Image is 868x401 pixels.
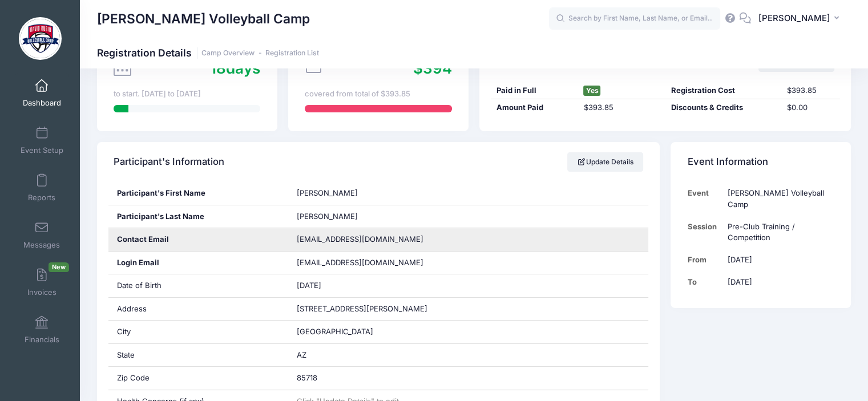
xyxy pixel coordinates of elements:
[549,7,720,30] input: Search by First Name, Last Name, or Email...
[782,85,840,96] div: $393.85
[15,73,69,113] a: Dashboard
[201,49,255,58] a: Camp Overview
[108,298,289,321] div: Address
[108,344,289,367] div: State
[665,102,782,114] div: Discounts & Credits
[15,310,69,350] a: Financials
[722,271,834,293] td: [DATE]
[688,271,722,293] td: To
[297,281,321,290] span: [DATE]
[583,86,600,96] span: Yes
[297,373,317,382] span: 85718
[108,205,289,228] div: Participant's Last Name
[751,6,851,32] button: [PERSON_NAME]
[210,59,226,77] span: 18
[97,6,310,32] h1: [PERSON_NAME] Volleyball Camp
[782,102,840,114] div: $0.00
[491,102,578,114] div: Amount Paid
[114,88,260,100] div: to start. [DATE] to [DATE]
[15,215,69,255] a: Messages
[108,228,289,251] div: Contact Email
[21,145,63,155] span: Event Setup
[108,182,289,205] div: Participant's First Name
[688,249,722,271] td: From
[23,98,61,108] span: Dashboard
[19,17,62,60] img: David Rubio Volleyball Camp
[722,249,834,271] td: [DATE]
[108,252,289,274] div: Login Email
[688,182,722,216] td: Event
[97,47,319,59] h1: Registration Details
[688,146,768,179] h4: Event Information
[108,367,289,390] div: Zip Code
[305,88,451,100] div: covered from total of $393.85
[15,168,69,208] a: Reports
[297,188,358,197] span: [PERSON_NAME]
[297,234,423,244] span: [EMAIL_ADDRESS][DOMAIN_NAME]
[297,257,439,269] span: [EMAIL_ADDRESS][DOMAIN_NAME]
[15,262,69,302] a: InvoicesNew
[413,59,452,77] span: $394
[27,287,56,297] span: Invoices
[567,152,643,172] a: Update Details
[722,182,834,216] td: [PERSON_NAME] Volleyball Camp
[23,240,60,250] span: Messages
[758,12,830,25] span: [PERSON_NAME]
[25,335,59,345] span: Financials
[15,120,69,160] a: Event Setup
[722,216,834,249] td: Pre-Club Training / Competition
[108,321,289,343] div: City
[297,350,306,359] span: AZ
[297,212,358,221] span: [PERSON_NAME]
[297,304,427,313] span: [STREET_ADDRESS][PERSON_NAME]
[491,85,578,96] div: Paid in Full
[688,216,722,249] td: Session
[297,327,373,336] span: [GEOGRAPHIC_DATA]
[28,193,55,202] span: Reports
[665,85,782,96] div: Registration Cost
[578,102,665,114] div: $393.85
[108,274,289,297] div: Date of Birth
[49,262,69,272] span: New
[114,146,224,179] h4: Participant's Information
[265,49,319,58] a: Registration List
